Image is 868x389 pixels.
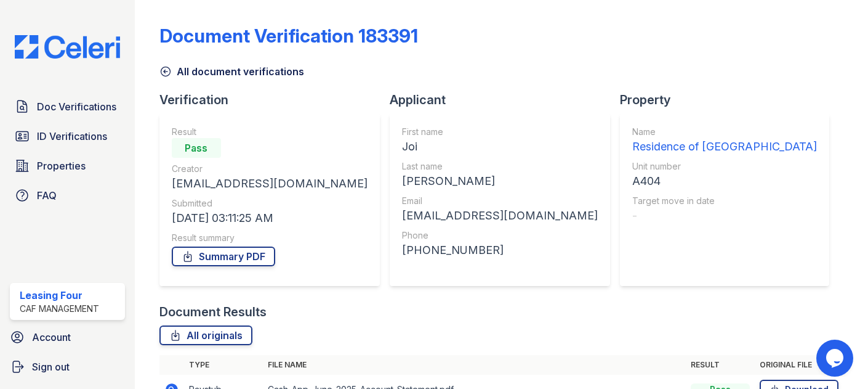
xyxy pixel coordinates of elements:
[172,163,368,175] div: Creator
[172,210,368,227] div: [DATE] 03:11:25 AM
[159,303,267,321] div: Document Results
[10,183,125,208] a: FAQ
[37,129,107,144] span: ID Verifications
[402,138,598,155] div: Joi
[816,340,856,377] iframe: chat widget
[632,173,817,190] div: A404
[755,355,843,375] th: Original file
[686,355,755,375] th: Result
[620,91,839,109] div: Property
[159,326,252,345] a: All originals
[20,288,99,303] div: Leasing Four
[402,229,598,242] div: Phone
[390,91,620,109] div: Applicant
[184,355,263,375] th: Type
[632,126,817,138] div: Name
[632,195,817,207] div: Target move in date
[5,354,130,379] a: Sign out
[402,126,598,138] div: First name
[10,94,125,119] a: Doc Verifications
[172,175,368,192] div: [EMAIL_ADDRESS][DOMAIN_NAME]
[5,35,130,59] img: CE_Logo_Blue-a8612792a0a2168367f1c8372b55b34899dd931a85d93a1a3d3e32e68fde9ad4.png
[172,138,221,158] div: Pass
[37,158,86,173] span: Properties
[159,64,304,79] a: All document verifications
[632,207,817,224] div: -
[159,91,390,109] div: Verification
[172,232,368,244] div: Result summary
[5,325,130,350] a: Account
[32,359,70,374] span: Sign out
[632,160,817,173] div: Unit number
[37,188,57,203] span: FAQ
[159,25,418,47] div: Document Verification 183391
[263,355,686,375] th: File name
[402,207,598,224] div: [EMAIL_ADDRESS][DOMAIN_NAME]
[172,247,275,266] a: Summary PDF
[632,138,817,155] div: Residence of [GEOGRAPHIC_DATA]
[402,242,598,259] div: [PHONE_NUMBER]
[37,99,116,114] span: Doc Verifications
[20,303,99,315] div: CAF Management
[402,173,598,190] div: [PERSON_NAME]
[172,126,368,138] div: Result
[10,124,125,149] a: ID Verifications
[402,195,598,207] div: Email
[10,154,125,178] a: Properties
[172,197,368,210] div: Submitted
[402,160,598,173] div: Last name
[32,330,71,345] span: Account
[632,126,817,155] a: Name Residence of [GEOGRAPHIC_DATA]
